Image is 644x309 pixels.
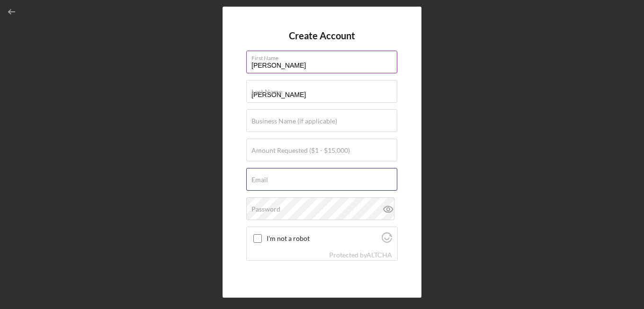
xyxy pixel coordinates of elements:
[251,147,350,154] label: Amount Requested ($1 - $15,000)
[251,51,397,62] label: First Name
[367,251,392,259] a: Visit Altcha.org
[251,176,268,184] label: Email
[251,88,282,96] label: Last Name
[267,235,379,242] label: I'm not a robot
[289,30,355,41] h4: Create Account
[251,205,280,213] label: Password
[251,117,337,125] label: Business Name (if applicable)
[382,236,392,244] a: Visit Altcha.org
[329,251,392,259] div: Protected by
